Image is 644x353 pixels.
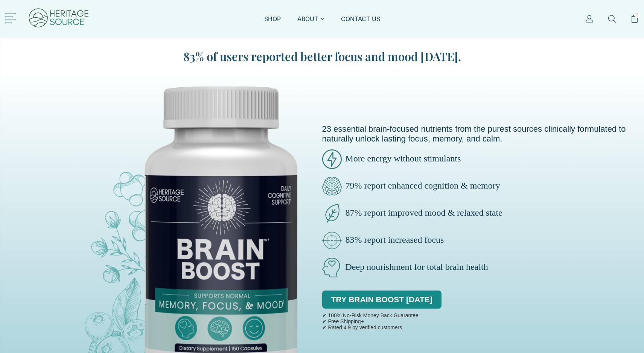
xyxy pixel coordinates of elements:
img: brain-boost-natural-pure.png [322,204,342,223]
a: ABOUT [297,15,324,32]
img: brain-boost-natural.png [322,258,342,277]
img: brain-boost-clarity.png [322,176,342,196]
a: 2 [630,15,639,32]
span: 2 [634,12,641,18]
img: brain-boost-energy.png [322,149,342,169]
p: ✔ Rated 4.9 by verified customers [322,324,419,330]
p: ✔ Free Shipping+ [322,318,419,324]
img: Heritage Source [28,4,90,34]
img: brain-boost-clinically-focus.png [322,231,342,250]
div: TRY BRAIN BOOST [DATE] [322,285,442,310]
a: SHOP [264,15,281,32]
a: TRY BRAIN BOOST [DATE] [322,291,442,309]
blockquote: 83% of users reported better focus and mood [DATE]. [153,48,492,64]
p: ✔ 100% No-Risk Money Back Guarantee [322,312,419,318]
a: CONTACT US [341,15,380,32]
